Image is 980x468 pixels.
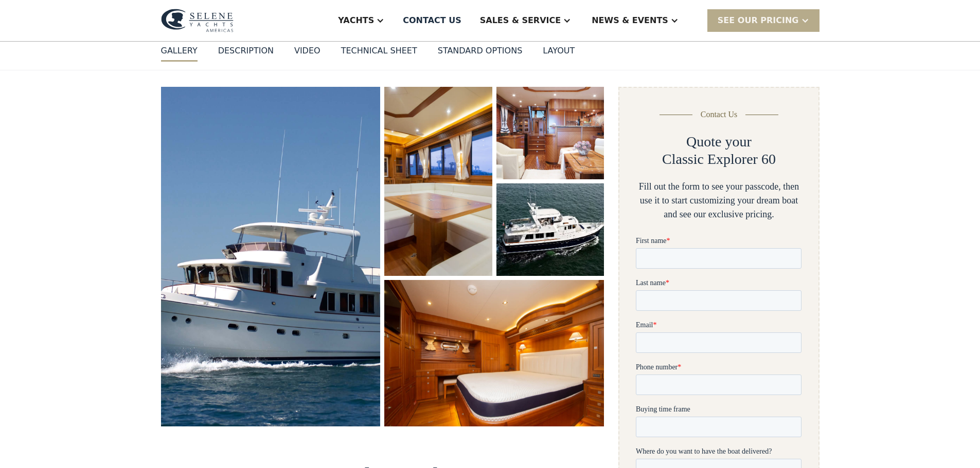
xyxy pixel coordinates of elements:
div: Contact US [403,14,461,27]
a: Technical sheet [341,45,417,62]
div: SEE Our Pricing [707,9,819,31]
div: Technical sheet [341,45,417,57]
span: Reply STOP to unsubscribe at any time. [3,417,159,434]
a: GALLERY [161,45,198,62]
a: open lightbox [384,87,492,276]
a: DESCRIPTION [218,45,274,62]
h2: Classic Explorer 60 [662,151,776,168]
div: GALLERY [161,45,198,57]
span: Tick the box below to receive occasional updates, exclusive offers, and VIP access via text message. [1,350,164,378]
div: Yachts [338,14,374,27]
div: Contact Us [701,108,738,121]
div: VIDEO [294,45,320,57]
div: Fill out the form to see your passcode, then use it to start customizing your dream boat and see ... [636,180,801,221]
input: Yes, I’d like to receive SMS updates.Reply STOP to unsubscribe at any time. [3,417,9,423]
strong: Yes, I’d like to receive SMS updates. [12,417,123,425]
div: Sales & Service [480,14,561,27]
a: VIDEO [294,45,320,62]
h2: Quote your [686,133,752,151]
a: open lightbox [384,280,604,426]
a: layout [543,45,575,62]
a: standard options [438,45,523,62]
div: SEE Our Pricing [718,14,799,27]
span: We respect your time - only the good stuff, never spam. [1,384,160,402]
div: DESCRIPTION [218,45,274,57]
a: open lightbox [496,87,604,179]
img: logo [161,9,234,32]
a: open lightbox [161,87,381,426]
div: News & EVENTS [592,14,668,27]
a: open lightbox [496,183,604,276]
input: I want to subscribe to your Newsletter.Unsubscribe any time by clicking the link at the bottom of... [3,449,9,456]
strong: I want to subscribe to your Newsletter. [3,450,94,466]
div: layout [543,45,575,57]
div: standard options [438,45,523,57]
